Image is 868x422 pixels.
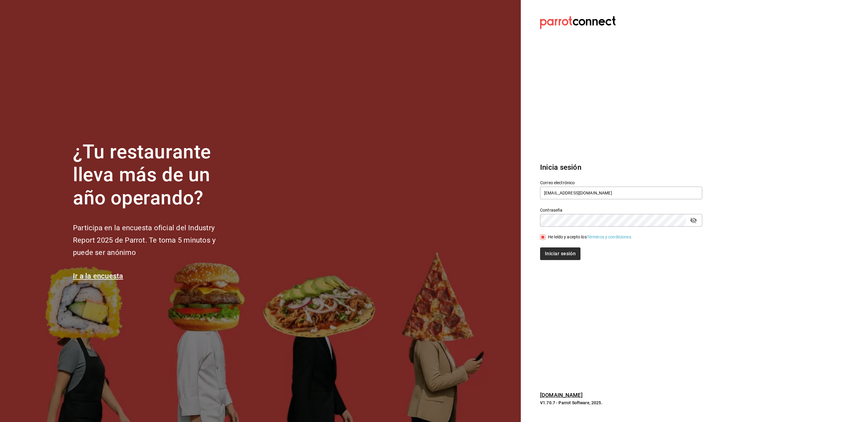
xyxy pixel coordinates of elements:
[73,222,236,259] h2: Participa en la encuesta oficial del Industry Report 2025 de Parrot. Te toma 5 minutos y puede se...
[587,234,632,239] a: Términos y condiciones.
[548,234,632,240] div: He leído y acepto los
[540,162,702,173] h3: Inicia sesión
[540,187,702,199] input: Ingresa tu correo electrónico
[540,247,580,260] button: Iniciar sesión
[540,208,702,212] label: Contraseña
[73,272,123,280] a: Ir a la encuesta
[73,141,236,210] h1: ¿Tu restaurante lleva más de un año operando?
[540,180,702,185] label: Correo electrónico
[688,215,699,225] button: passwordField
[540,400,702,406] p: V1.70.7 - Parrot Software, 2025.
[540,392,583,398] a: [DOMAIN_NAME]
